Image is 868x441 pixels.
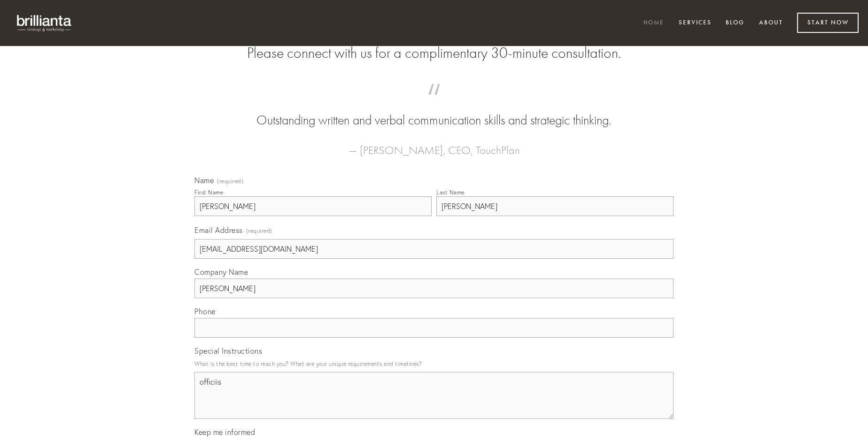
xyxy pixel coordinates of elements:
[209,93,659,111] span: “
[9,9,80,37] img: brillianta - research, strategy, marketing
[209,130,659,160] figcaption: — [PERSON_NAME], CEO, TouchPlan
[753,15,789,31] a: About
[217,178,243,184] span: (required)
[194,44,674,62] h2: Please connect with us for a complimentary 30-minute consultation.
[194,189,223,196] div: First Name
[209,93,659,130] blockquote: Outstanding written and verbal communication skills and strategic thinking.
[194,307,216,316] span: Phone
[194,267,248,277] span: Company Name
[194,346,262,356] span: Special Instructions
[436,189,465,196] div: Last Name
[194,357,674,370] p: What is the best time to reach you? What are your unique requirements and timelines?
[797,13,859,33] a: Start Now
[673,15,718,31] a: Services
[194,427,255,437] span: Keep me informed
[637,15,670,31] a: Home
[194,372,674,419] textarea: officiis
[194,176,214,185] span: Name
[246,224,272,237] span: (required)
[194,225,243,235] span: Email Address
[720,15,751,31] a: Blog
